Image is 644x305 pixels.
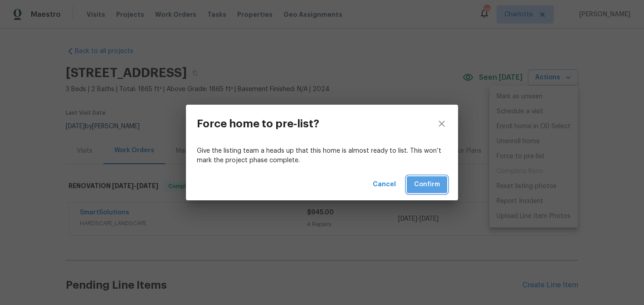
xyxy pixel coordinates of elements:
button: Confirm [407,176,447,193]
span: Cancel [373,179,396,190]
p: Give the listing team a heads up that this home is almost ready to list. This won’t mark the proj... [197,146,447,165]
h3: Force home to pre-list? [197,117,319,130]
button: close [425,105,458,143]
button: Cancel [369,176,400,193]
span: Confirm [414,179,440,190]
